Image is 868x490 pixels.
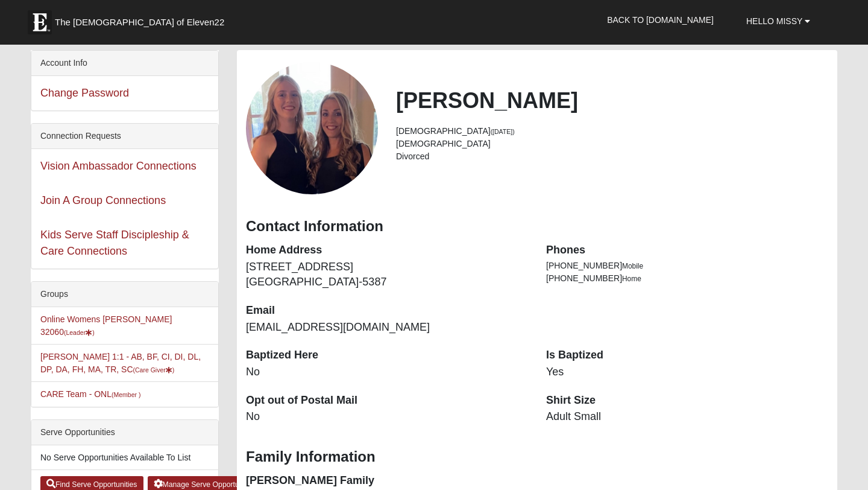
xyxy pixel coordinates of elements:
li: [DEMOGRAPHIC_DATA] [396,125,828,138]
small: (Care Giver ) [133,366,175,374]
dt: Shirt Size [546,393,828,409]
small: (Member ) [112,391,140,398]
li: [PHONE_NUMBER] [546,272,828,285]
li: No Serve Opportunities Available To List [31,445,218,470]
li: Divorced [396,150,828,163]
div: Serve Opportunities [31,420,218,445]
a: Online Womens [PERSON_NAME] 32060(Leader) [40,314,172,337]
dd: No [246,409,528,425]
dd: No [246,364,528,380]
dt: Home Address [246,243,528,258]
a: [PERSON_NAME] 1:1 - AB, BF, CI, DI, DL, DP, DA, FH, MA, TR, SC(Care Giver) [40,352,201,374]
div: Connection Requests [31,124,218,149]
dt: Email [246,303,528,319]
a: Back to [DOMAIN_NAME] [598,5,723,35]
dt: Phones [546,243,828,258]
dd: Adult Small [546,409,828,425]
dd: Yes [546,364,828,380]
small: (Leader ) [64,329,95,336]
li: [DEMOGRAPHIC_DATA] [396,138,828,150]
div: Account Info [31,51,218,76]
h3: Family Information [246,448,828,466]
dd: [STREET_ADDRESS] [GEOGRAPHIC_DATA]-5387 [246,259,528,290]
h3: Contact Information [246,218,828,235]
span: Home [622,275,641,283]
small: ([DATE]) [491,128,515,135]
li: [PHONE_NUMBER] [546,259,828,272]
dt: Opt out of Postal Mail [246,393,528,409]
div: Groups [31,282,218,307]
a: CARE Team - ONL(Member ) [40,389,140,399]
a: Vision Ambassador Connections [40,160,197,172]
a: Hello Missy [737,6,819,36]
dt: Is Baptized [546,348,828,363]
span: Hello Missy [746,16,802,26]
span: Mobile [622,262,643,270]
a: Change Password [40,87,129,99]
a: The [DEMOGRAPHIC_DATA] of Eleven22 [22,4,263,34]
img: Eleven22 logo [28,10,52,34]
h2: [PERSON_NAME] [396,87,828,113]
a: Join A Group Connections [40,194,166,206]
a: View Fullsize Photo [246,62,378,194]
a: Kids Serve Staff Discipleship & Care Connections [40,229,189,257]
dt: [PERSON_NAME] Family [246,473,528,489]
dd: [EMAIL_ADDRESS][DOMAIN_NAME] [246,320,528,336]
span: The [DEMOGRAPHIC_DATA] of Eleven22 [55,16,224,28]
dt: Baptized Here [246,348,528,363]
